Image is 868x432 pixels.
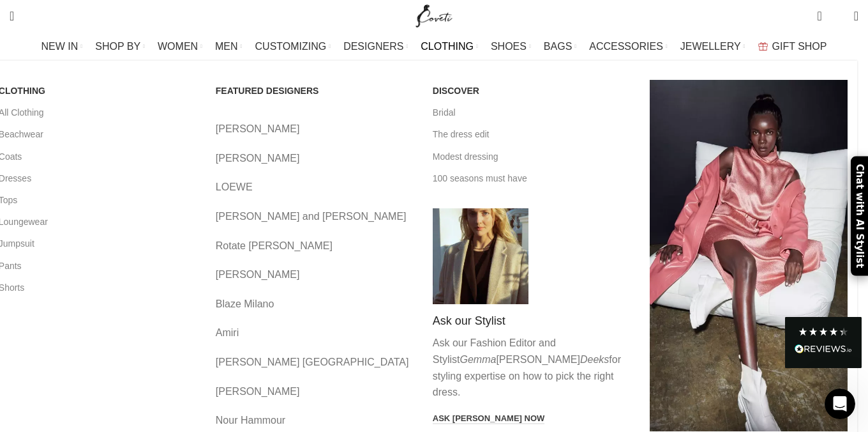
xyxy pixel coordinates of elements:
span: ACCESSORIES [589,40,663,52]
span: 0 [818,6,828,16]
a: LOEWE [216,179,414,196]
span: SHOP BY [95,40,140,52]
span: WOMEN [158,40,198,52]
a: MEN [215,34,242,59]
div: Read All Reviews [785,317,862,368]
a: Blaze Milano [216,296,414,312]
span: CUSTOMIZING [255,40,327,52]
a: Site logo [413,10,456,20]
em: Gemma [460,354,496,365]
span: GIFT SHOP [772,40,827,52]
a: JEWELLERY [680,34,745,59]
a: Rotate [PERSON_NAME] [216,238,414,254]
em: Deeks [580,354,609,365]
div: 4.28 Stars [798,327,849,337]
a: CLOTHING [421,34,478,59]
a: WOMEN [158,34,202,59]
a: ACCESSORIES [589,34,668,59]
a: Bridal [433,102,631,123]
span: NEW IN [41,40,79,52]
a: [PERSON_NAME] [216,121,414,137]
a: BAGS [544,34,576,59]
span: 0 [834,13,844,22]
a: 0 [811,3,828,29]
a: The dress edit [433,123,631,145]
a: Banner link [650,80,848,431]
p: Ask our Fashion Editor and Stylist [PERSON_NAME] for styling expertise on how to pick the right d... [433,335,631,400]
span: JEWELLERY [680,40,741,52]
div: Read All Reviews [795,342,852,359]
a: [PERSON_NAME] [216,150,414,167]
div: Main navigation [3,34,865,59]
span: BAGS [544,40,572,52]
a: [PERSON_NAME] [216,383,414,400]
a: [PERSON_NAME] [216,266,414,283]
a: [PERSON_NAME] [GEOGRAPHIC_DATA] [216,354,414,371]
a: NEW IN [41,34,83,59]
a: Amiri [216,325,414,341]
a: DESIGNERS [343,34,408,59]
a: Ask [PERSON_NAME] now [433,413,545,425]
iframe: Intercom live chat [825,389,855,419]
a: GIFT SHOP [758,34,827,59]
img: Shop by Category Coveti [433,208,528,304]
a: Nour Hammour [216,412,414,429]
div: My Wishlist [832,3,844,29]
a: CUSTOMIZING [255,34,331,59]
a: [PERSON_NAME] and [PERSON_NAME] [216,208,414,225]
img: REVIEWS.io [795,344,852,353]
a: 100 seasons must have [433,167,631,189]
h4: Ask our Stylist [433,314,631,328]
span: CLOTHING [421,40,474,52]
span: MEN [215,40,238,52]
a: SHOP BY [95,34,145,59]
a: Search [3,3,20,29]
a: Modest dressing [433,146,631,167]
span: DESIGNERS [343,40,403,52]
a: SHOES [491,34,531,59]
span: FEATURED DESIGNERS [216,85,319,96]
img: GiftBag [758,42,768,50]
span: SHOES [491,40,527,52]
span: DISCOVER [433,85,479,96]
